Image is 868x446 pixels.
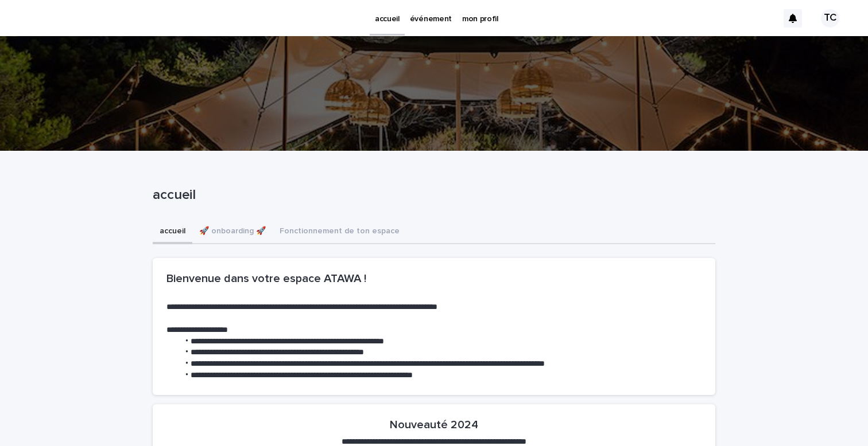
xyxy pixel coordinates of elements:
[153,187,711,204] p: accueil
[192,220,273,244] button: 🚀 onboarding 🚀
[153,220,192,244] button: accueil
[821,9,839,28] div: TC
[166,272,702,285] h2: Bienvenue dans votre espace ATAWA !
[273,220,406,244] button: Fonctionnement de ton espace
[390,418,478,432] h2: Nouveauté 2024
[23,7,134,30] img: Ls34BcGeRexTGTNfXpUC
